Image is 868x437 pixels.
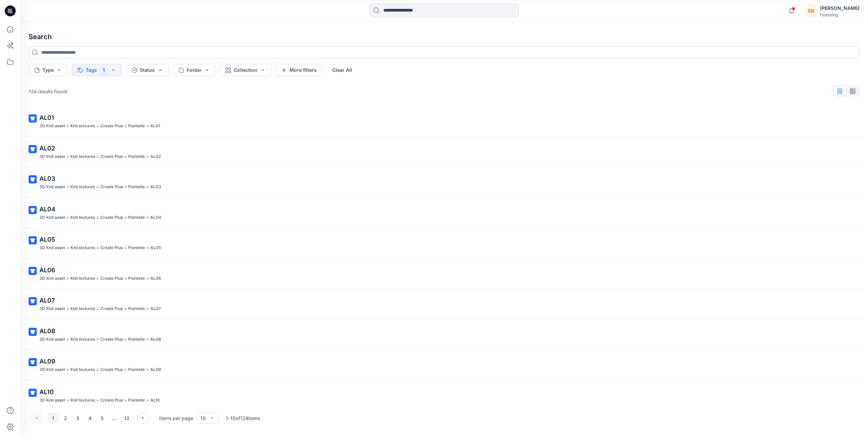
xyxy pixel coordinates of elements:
[146,397,149,404] p: >
[48,412,59,423] button: 1
[128,397,145,404] p: Pointelle
[70,244,95,252] p: Knit textures
[96,123,99,130] p: >
[146,336,149,343] p: >
[66,305,69,312] p: >
[128,214,145,221] p: Pointelle
[146,366,149,373] p: >
[124,305,127,312] p: >
[150,123,160,130] p: AL01
[150,366,161,373] p: AL09
[124,336,127,343] p: >
[276,64,322,76] button: More filters
[150,244,161,252] p: AL05
[100,123,123,130] p: Create Plus
[39,114,54,121] span: AL01
[39,145,55,152] span: AL02
[124,397,127,404] p: >
[146,153,149,160] p: >
[23,27,865,46] h4: Search
[72,64,122,76] button: Tags1
[159,415,193,422] p: Items per page
[128,336,145,343] p: Pointelle
[66,244,69,252] p: >
[100,397,123,404] p: Create Plus
[96,153,99,160] p: >
[124,183,127,191] p: >
[150,336,161,343] p: AL08
[66,214,69,221] p: >
[146,305,149,312] p: >
[150,214,161,221] p: AL04
[70,123,95,130] p: Knit textures
[39,123,65,130] p: 3D Knit asset
[200,415,206,422] div: 10
[97,412,107,423] button: 5
[39,266,55,274] span: AL06
[96,305,99,312] p: >
[128,366,145,373] p: Pointelle
[66,153,69,160] p: >
[150,153,161,160] p: AL02
[66,397,69,404] p: >
[39,366,65,373] p: 3D Knit asset
[24,383,864,408] a: AL103D Knit asset>Knit textures>Create Plus>Pointelle>AL10
[126,64,169,76] button: Status
[24,109,864,134] a: AL013D Knit asset>Knit textures>Create Plus>Pointelle>AL01
[96,366,99,373] p: >
[327,64,358,76] button: Clear All
[66,366,69,373] p: >
[24,170,864,195] a: AL033D Knit asset>Knit textures>Create Plus>Pointelle>AL03
[24,200,864,225] a: AL043D Knit asset>Knit textures>Create Plus>Pointelle>AL04
[29,88,67,95] p: 124 results found
[100,305,123,312] p: Create Plus
[100,183,123,191] p: Create Plus
[39,297,55,304] span: AL07
[220,64,271,76] button: Collection
[146,214,149,221] p: >
[146,183,149,191] p: >
[70,214,95,221] p: Knit textures
[39,336,65,343] p: 3D Knit asset
[128,244,145,252] p: Pointelle
[39,214,65,221] p: 3D Knit asset
[100,244,123,252] p: Create Plus
[39,358,55,365] span: AL09
[805,5,817,17] div: SG
[820,12,859,17] div: Featuring
[24,261,864,286] a: AL063D Knit asset>Knit textures>Create Plus>Pointelle>AL06
[150,183,161,191] p: AL03
[96,183,99,191] p: >
[124,244,127,252] p: >
[60,412,71,423] button: 2
[96,214,99,221] p: >
[100,153,123,160] p: Create Plus
[96,336,99,343] p: >
[39,244,65,252] p: 3D Knit asset
[124,123,127,130] p: >
[70,305,95,312] p: Knit textures
[39,388,54,395] span: AL10
[150,305,161,312] p: AL07
[24,231,864,256] a: AL053D Knit asset>Knit textures>Create Plus>Pointelle>AL05
[70,183,95,191] p: Knit textures
[96,244,99,252] p: >
[100,275,123,282] p: Create Plus
[109,412,120,423] div: ...
[96,397,99,404] p: >
[121,412,132,423] button: 13
[72,412,83,423] button: 3
[66,336,69,343] p: >
[146,275,149,282] p: >
[96,275,99,282] p: >
[70,275,95,282] p: Knit textures
[146,244,149,252] p: >
[39,206,55,213] span: AL04
[39,236,55,243] span: AL05
[70,336,95,343] p: Knit textures
[820,4,859,12] div: [PERSON_NAME]
[100,214,123,221] p: Create Plus
[124,153,127,160] p: >
[24,353,864,377] a: AL093D Knit asset>Knit textures>Create Plus>Pointelle>AL09
[66,183,69,191] p: >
